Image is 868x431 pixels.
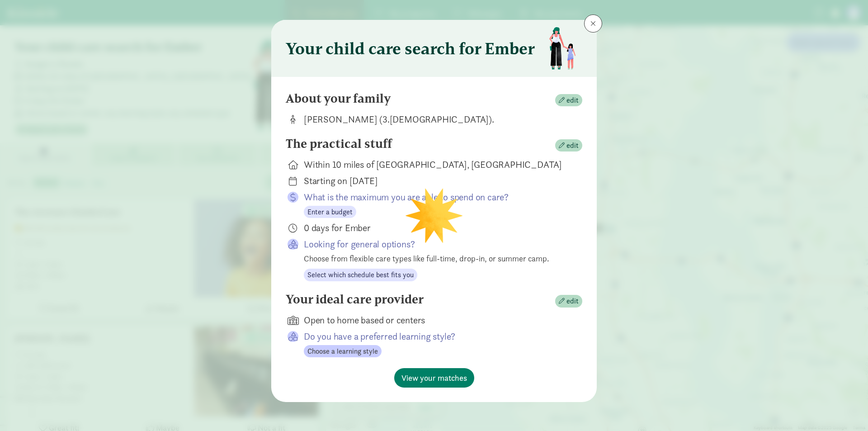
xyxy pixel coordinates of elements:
div: Choose from flexible care types like full-time, drop-in, or summer camp. [304,252,568,265]
span: Enter a budget [307,207,353,218]
div: Open to home based or centers [304,314,568,327]
span: edit [566,140,579,151]
h4: Your ideal care provider [286,292,424,307]
button: Select which schedule best fits you [304,269,417,281]
span: edit [566,296,579,307]
button: View your matches [394,368,474,388]
span: View your matches [401,372,467,384]
span: Choose a learning style [307,346,378,357]
span: Select which schedule best fits you [307,270,414,280]
span: edit [566,95,579,106]
div: Within 10 miles of [GEOGRAPHIC_DATA], [GEOGRAPHIC_DATA] [304,158,568,171]
button: edit [555,295,582,308]
p: Looking for general options? [304,238,568,251]
div: [PERSON_NAME] (3.[DEMOGRAPHIC_DATA]). [304,113,568,126]
h3: Your child care search for Ember [286,39,535,57]
div: Starting on [DATE] [304,175,568,187]
div: 0 days for Ember [304,222,568,234]
button: Enter a budget [304,206,356,218]
h4: The practical stuff [286,137,392,151]
p: Do you have a preferred learning style? [304,330,568,343]
button: edit [555,139,582,152]
button: edit [555,94,582,107]
p: What is the maximum you are able to spend on care? [304,191,568,204]
button: Choose a learning style [304,345,382,358]
h4: About your family [286,91,391,106]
